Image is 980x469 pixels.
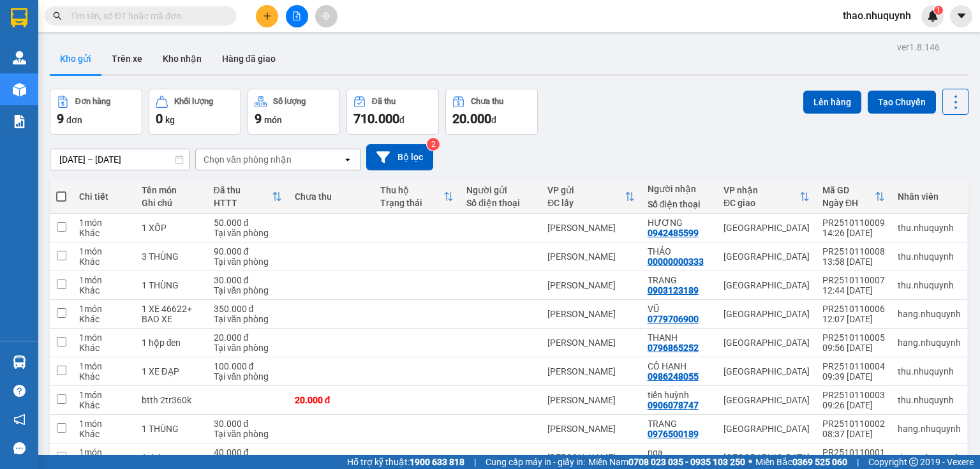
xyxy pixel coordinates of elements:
[822,314,885,324] div: 12:07 [DATE]
[142,338,201,348] div: 1 hộp đen
[13,413,26,426] span: notification
[142,198,201,208] div: Ghi chú
[273,97,306,106] div: Số lượng
[214,285,282,295] div: Tại văn phòng
[204,153,292,166] div: Chọn văn phòng nhận
[79,390,129,400] div: 1 món
[648,390,711,400] div: tiến huỳnh
[648,314,699,324] div: 0779706900
[803,91,861,114] button: Lên hàng
[79,191,129,202] div: Chi tiết
[149,89,241,135] button: Khối lượng0kg
[898,191,961,202] div: Nhân viên
[822,419,885,429] div: PR2510110002
[214,361,282,371] div: 100.000 đ
[927,10,939,22] img: icon-new-feature
[214,218,282,228] div: 50.000 đ
[79,304,129,314] div: 1 món
[547,223,634,233] div: [PERSON_NAME]
[474,455,476,469] span: |
[648,218,711,228] div: HƯƠNG
[724,185,799,195] div: VP nhận
[547,395,634,405] div: [PERSON_NAME]
[822,361,885,371] div: PR2510110004
[50,43,101,74] button: Kho gửi
[471,97,503,106] div: Chưa thu
[322,11,330,20] span: aim
[380,198,443,208] div: Trạng thái
[541,180,641,214] th: Toggle SortBy
[833,8,921,24] span: thao.nhuquynh
[898,452,961,463] div: dung.nhuquynh
[822,185,875,195] div: Mã GD
[79,246,129,257] div: 1 món
[822,304,885,314] div: PR2510110006
[452,111,491,126] span: 20.000
[547,198,624,208] div: ĐC lấy
[374,180,460,214] th: Toggle SortBy
[547,280,634,290] div: [PERSON_NAME]
[822,275,885,285] div: PR2510110007
[755,455,847,469] span: Miền Bắc
[547,185,624,195] div: VP gửi
[11,8,27,27] img: logo-vxr
[724,338,810,348] div: [GEOGRAPHIC_DATA]
[214,275,282,285] div: 30.000 đ
[13,51,26,64] img: warehouse-icon
[724,309,810,319] div: [GEOGRAPHIC_DATA]
[898,395,961,405] div: thu.nhuquynh
[898,338,961,348] div: hang.nhuquynh
[57,111,64,126] span: 9
[868,91,936,114] button: Tạo Chuyến
[724,395,810,405] div: [GEOGRAPHIC_DATA]
[214,343,282,353] div: Tại văn phòng
[857,455,859,469] span: |
[466,185,535,195] div: Người gửi
[648,257,704,267] div: 00000000333
[101,43,152,74] button: Trên xe
[347,455,464,469] span: Hỗ trợ kỹ thuật:
[13,385,26,397] span: question-circle
[724,223,810,233] div: [GEOGRAPHIC_DATA]
[79,257,129,267] div: Khác
[717,180,816,214] th: Toggle SortBy
[909,458,918,466] span: copyright
[822,198,875,208] div: Ngày ĐH
[75,97,110,106] div: Đơn hàng
[174,97,213,106] div: Khối lượng
[898,424,961,434] div: hang.nhuquynh
[547,452,634,463] div: [PERSON_NAME]
[214,314,282,324] div: Tại văn phòng
[648,275,711,285] div: TRANG
[142,395,201,405] div: btth 2tr360k
[79,343,129,353] div: Khác
[936,6,940,15] span: 1
[214,371,282,382] div: Tại văn phòng
[648,343,699,353] div: 0796865252
[214,447,282,458] div: 40.000 đ
[822,447,885,458] div: PR2510110001
[724,424,810,434] div: [GEOGRAPHIC_DATA]
[547,366,634,376] div: [PERSON_NAME]
[950,5,972,27] button: caret-down
[648,447,711,458] div: nga
[142,251,201,262] div: 3 THÙNG
[822,332,885,343] div: PR2510110005
[822,228,885,238] div: 14:26 [DATE]
[898,223,961,233] div: thu.nhuquynh
[255,111,262,126] span: 9
[897,40,940,54] div: ver 1.8.146
[898,280,961,290] div: thu.nhuquynh
[79,285,129,295] div: Khác
[648,184,711,194] div: Người nhận
[898,251,961,262] div: thu.nhuquynh
[79,447,129,458] div: 1 món
[295,191,368,202] div: Chưa thu
[79,371,129,382] div: Khác
[822,400,885,410] div: 09:26 [DATE]
[142,424,201,434] div: 1 THÙNG
[724,251,810,262] div: [GEOGRAPHIC_DATA]
[214,228,282,238] div: Tại văn phòng
[292,11,301,20] span: file-add
[956,10,967,22] span: caret-down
